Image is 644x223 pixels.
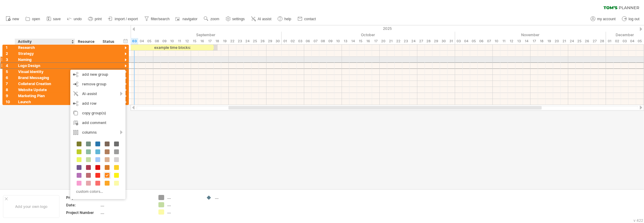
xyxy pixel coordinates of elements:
[45,15,62,23] a: save
[176,38,183,44] div: Thursday, 11 September 2025
[553,38,561,44] div: Thursday, 20 November 2025
[515,38,523,44] div: Thursday, 13 November 2025
[282,32,455,38] div: October 2025
[18,75,72,81] div: Brand Messaging
[191,38,199,44] div: Monday, 15 September 2025
[251,38,259,44] div: Thursday, 25 September 2025
[74,17,82,21] span: undo
[202,15,221,23] a: zoom
[206,38,214,44] div: Wednesday, 17 September 2025
[583,38,591,44] div: Wednesday, 26 November 2025
[621,38,629,44] div: Wednesday, 3 December 2025
[417,38,425,44] div: Monday, 27 October 2025
[258,17,271,21] span: AI assist
[224,15,247,23] a: settings
[395,38,402,44] div: Wednesday, 22 October 2025
[100,202,151,208] div: ....
[18,69,72,75] div: Visual Identity
[103,39,116,45] div: Status
[82,82,106,86] span: remove group
[6,63,15,68] div: 4
[500,38,508,44] div: Tuesday, 11 November 2025
[70,118,126,128] div: add comment
[215,195,248,200] div: ....
[236,38,244,44] div: Tuesday, 23 September 2025
[629,38,636,44] div: Thursday, 4 December 2025
[6,81,15,87] div: 7
[402,38,410,44] div: Thursday, 23 October 2025
[319,38,327,44] div: Wednesday, 8 October 2025
[174,15,199,23] a: navigator
[633,218,643,223] div: v 422
[167,195,200,200] div: ....
[250,15,273,23] a: AI assist
[6,57,15,62] div: 3
[597,17,616,21] span: my account
[349,38,357,44] div: Tuesday, 14 October 2025
[18,45,72,50] div: Research
[78,39,96,45] div: Resource
[493,38,500,44] div: Monday, 10 November 2025
[131,45,214,50] div: example time blocks:
[6,99,15,105] div: 10
[455,32,606,38] div: November 2025
[167,202,200,207] div: ....
[6,75,15,81] div: 6
[18,81,72,87] div: Collateral Creation
[18,51,72,56] div: Strategy
[66,210,99,215] div: Project Number
[614,38,621,44] div: Tuesday, 2 December 2025
[508,38,515,44] div: Wednesday, 12 November 2025
[70,99,126,108] div: add row
[342,38,349,44] div: Monday, 13 October 2025
[289,38,297,44] div: Thursday, 2 October 2025
[440,38,448,44] div: Thursday, 30 October 2025
[598,38,606,44] div: Friday, 28 November 2025
[18,39,72,45] div: Activity
[6,51,15,56] div: 2
[244,38,251,44] div: Wednesday, 24 September 2025
[151,17,170,21] span: filter/search
[297,38,304,44] div: Friday, 3 October 2025
[221,38,229,44] div: Friday, 19 September 2025
[448,38,455,44] div: Friday, 31 October 2025
[606,38,614,44] div: Monday, 1 December 2025
[12,17,19,21] span: new
[4,15,21,23] a: new
[53,17,61,21] span: save
[463,38,470,44] div: Tuesday, 4 November 2025
[116,32,282,38] div: September 2025
[70,89,126,99] div: AI-assist
[6,45,15,50] div: 1
[95,17,102,21] span: print
[146,38,153,44] div: Friday, 5 September 2025
[432,38,440,44] div: Wednesday, 29 October 2025
[183,17,197,21] span: navigator
[372,38,380,44] div: Friday, 17 October 2025
[138,38,146,44] div: Thursday, 4 September 2025
[387,38,395,44] div: Tuesday, 21 October 2025
[199,38,206,44] div: Tuesday, 16 September 2025
[70,70,126,79] div: add new group
[65,15,84,23] a: undo
[100,210,151,215] div: ....
[18,99,72,105] div: Launch
[232,17,245,21] span: settings
[523,38,531,44] div: Friday, 14 November 2025
[73,187,121,196] div: custom colors...
[425,38,432,44] div: Tuesday, 28 October 2025
[629,17,639,21] span: log out
[70,108,126,118] div: copy group(s)
[18,87,72,93] div: Website Update
[18,57,72,62] div: Naming
[410,38,417,44] div: Friday, 24 October 2025
[3,195,59,218] div: Add your own logo
[161,38,168,44] div: Tuesday, 9 September 2025
[168,38,176,44] div: Wednesday, 10 September 2025
[591,38,598,44] div: Thursday, 27 November 2025
[478,38,485,44] div: Thursday, 6 November 2025
[259,38,266,44] div: Friday, 26 September 2025
[380,38,387,44] div: Monday, 20 October 2025
[143,15,171,23] a: filter/search
[538,38,546,44] div: Tuesday, 18 November 2025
